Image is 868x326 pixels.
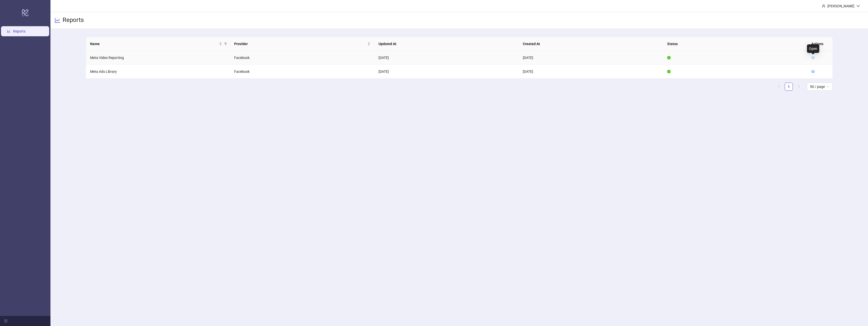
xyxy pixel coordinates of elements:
[63,16,84,25] h3: Reports
[374,37,519,51] th: Updated At
[775,83,783,91] button: left
[785,83,793,90] a: 1
[519,51,663,65] td: [DATE]
[230,51,374,65] td: Facebook
[811,70,815,73] span: eye
[55,17,61,23] span: line-chart
[13,29,25,33] a: Reports
[825,3,856,9] div: [PERSON_NAME]
[86,65,230,79] td: Meta Ads Library
[86,37,230,51] th: Name
[777,85,780,88] span: left
[224,42,227,45] span: filter
[795,83,803,91] button: right
[795,83,803,91] li: Next Page
[663,37,807,51] th: Status
[374,65,519,79] td: [DATE]
[4,319,8,323] span: menu-fold
[86,51,230,65] td: Meta Video Reporting
[667,56,671,59] span: check-circle
[810,83,829,90] span: 50 / page
[797,85,800,88] span: right
[807,44,819,53] div: Open
[519,65,663,79] td: [DATE]
[519,37,663,51] th: Created At
[807,37,832,51] th: Actions
[807,83,832,91] div: Page Size
[234,41,366,47] span: Provider
[667,70,671,73] span: check-circle
[811,56,815,60] a: eye
[230,37,374,51] th: Provider
[374,51,519,65] td: [DATE]
[785,83,793,91] li: 1
[223,40,228,48] span: filter
[822,4,825,8] span: user
[811,70,815,74] a: eye
[230,65,374,79] td: Facebook
[90,41,218,47] span: Name
[856,4,860,8] span: down
[775,83,783,91] li: Previous Page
